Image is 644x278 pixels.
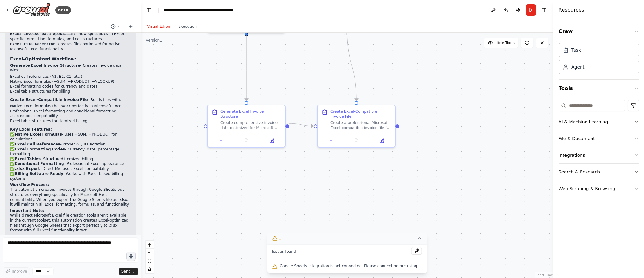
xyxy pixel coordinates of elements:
[119,268,138,275] button: Send
[220,109,281,119] div: Generate Excel Invoice Structure
[15,157,41,161] strong: Excel Tables
[559,6,584,14] h4: Resources
[233,137,260,145] button: No output available
[559,147,639,163] button: Integrations
[559,23,639,40] button: Crew
[10,119,131,124] li: Excel table structures for itemized billing
[278,235,281,241] span: 1
[495,40,515,45] span: Hide Tools
[146,249,154,257] button: zoom out
[146,257,154,265] button: fit view
[15,147,65,151] strong: Excel Formatting Codes
[559,97,639,202] div: Tools
[344,30,360,101] g: Edge from 6a497e47-baaf-46b3-8ef9-beee40413d54 to fc893680-1bb0-4114-9268-3db063a1c137
[55,6,71,14] div: BETA
[10,183,49,187] strong: Workflow Process:
[330,109,391,119] div: Create Excel-Compatible Invoice File
[243,30,250,101] g: Edge from 229bb7a8-c6ad-47dd-a695-4c97addc62eb to e15b6ea0-6f6f-4a8e-a77d-be02d594c021
[15,172,63,176] strong: Billing Software Ready
[12,269,27,274] span: Improve
[536,273,553,277] a: React Flow attribution
[10,74,131,79] li: Excel cell references (A1, B1, C1, etc.)
[289,120,313,129] g: Edge from e15b6ea0-6f6f-4a8e-a77d-be02d594c021 to fc893680-1bb0-4114-9268-3db063a1c137
[10,63,131,73] p: - Creates invoice data with:
[164,7,234,13] nav: breadcrumb
[10,213,131,233] p: While direct Microsoft Excel file creation tools aren't available in the current toolset, this au...
[10,98,131,103] p: - Builds files with:
[540,6,548,14] button: Hide right sidebar
[10,109,131,114] li: Professional Excel formatting and conditional formatting
[371,137,393,145] button: Open in side panel
[146,38,162,43] div: Version 1
[143,23,174,30] button: Visual Editor
[571,64,584,70] div: Agent
[10,31,131,42] li: - Now specializes in Excel-specific formatting, formulas, and cell structures
[272,249,296,254] span: Issues found
[126,252,136,261] button: Click to speak your automation idea
[343,137,370,145] button: No output available
[3,267,30,275] button: Improve
[146,241,154,249] button: zoom in
[10,89,131,94] li: Excel table structures for billing
[145,6,153,14] button: Hide left sidebar
[571,47,581,53] div: Task
[10,127,52,132] strong: Key Excel Features:
[559,114,639,130] button: AI & Machine Learning
[207,105,286,148] div: Generate Excel Invoice StructureCreate comprehensive invoice data optimized for Microsoft Excel f...
[10,187,131,207] p: The automation creates invoices through Google Sheets but structures everything specifically for ...
[174,23,201,30] button: Execution
[559,164,639,180] button: Search & Research
[10,104,131,109] li: Native Excel formulas that work perfectly in Microsoft Excel
[484,38,518,48] button: Hide Tools
[10,234,131,244] p: Would you like me to add any specific Excel features or modify the invoice structure for your bil...
[10,63,80,68] strong: Generate Excel Invoice Structure
[280,264,422,269] span: Google Sheets integration is not connected. Please connect before using it.
[330,120,391,130] div: Create a professional Microsoft Excel-compatible invoice file for {client_name} using the Excel-o...
[10,208,44,213] strong: Important Note:
[10,56,77,61] strong: Excel-Optimized Workflow:
[15,167,40,171] strong: .xlsx Export
[261,137,283,145] button: Open in side panel
[10,84,131,89] li: Excel formatting codes for currency and dates
[317,105,396,148] div: Create Excel-Compatible Invoice FileCreate a professional Microsoft Excel-compatible invoice file...
[10,132,131,181] p: ✅ - Uses =SUM, =PRODUCT for calculations ✅ - Proper A1, B1 notation ✅ - Currency, date, percentag...
[559,40,639,79] div: Crew
[559,180,639,197] button: Web Scraping & Browsing
[146,265,154,273] button: toggle interactivity
[121,269,131,274] span: Send
[15,132,62,137] strong: Native Excel Formulas
[10,114,131,119] li: .xlsx export compatibility
[559,80,639,97] button: Tools
[267,233,427,244] button: 1
[10,42,131,52] li: - Creates files optimized for native Microsoft Excel functionality
[559,130,639,147] button: File & Document
[10,79,131,84] li: Native Excel formulas (=SUM, =PRODUCT, =VLOOKUP)
[10,98,88,102] strong: Create Excel-Compatible Invoice File
[126,23,136,30] button: Start a new chat
[108,23,123,30] button: Switch to previous chat
[10,42,55,47] code: Excel File Generator
[13,3,50,17] img: Logo
[146,241,154,273] div: React Flow controls
[10,32,76,36] code: Excel Invoice Data Specialist
[15,162,64,166] strong: Conditional Formatting
[220,120,281,130] div: Create comprehensive invoice data optimized for Microsoft Excel format for {client_name} includin...
[15,142,60,146] strong: Excel Cell References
